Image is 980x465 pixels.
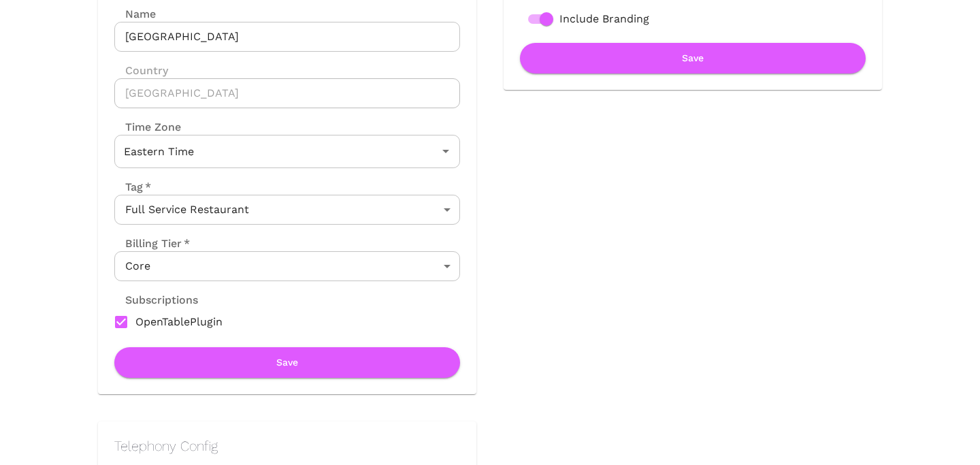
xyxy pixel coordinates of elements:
button: Save [114,347,460,378]
label: Country [114,63,460,78]
span: Include Branding [559,11,649,27]
h2: Telephony Config [114,438,460,454]
label: Time Zone [114,119,460,135]
label: Subscriptions [114,292,198,308]
label: Billing Tier [114,236,190,251]
div: Core [114,251,460,281]
label: Name [114,6,460,22]
button: Open [436,142,455,161]
span: OpenTablePlugin [135,314,223,330]
label: Tag [114,179,151,195]
div: Full Service Restaurant [114,195,460,225]
button: Save [520,43,866,74]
